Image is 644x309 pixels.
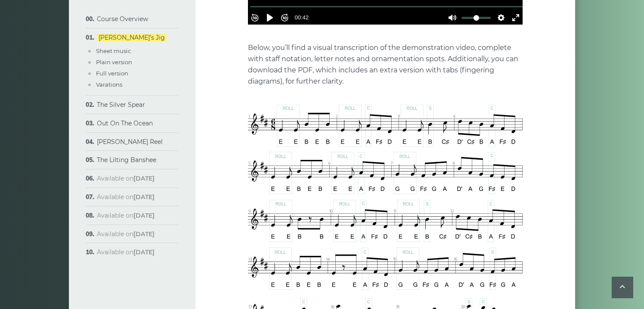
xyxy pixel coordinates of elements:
[97,119,153,127] a: Out On The Ocean
[97,175,155,182] span: Available on
[97,193,155,201] span: Available on
[96,70,128,77] a: Full version
[97,156,156,164] a: The Lilting Banshee
[96,47,131,54] a: Sheet music
[133,230,155,238] strong: [DATE]
[133,193,155,201] strong: [DATE]
[96,59,132,66] a: Plain version
[248,42,523,87] p: Below, you’ll find a visual transcription of the demonstration video, complete with staff notatio...
[97,34,167,41] a: [PERSON_NAME]’s Jig
[133,175,155,182] strong: [DATE]
[97,15,148,23] a: Course Overview
[97,230,155,238] span: Available on
[97,138,163,146] a: [PERSON_NAME] Reel
[133,212,155,219] strong: [DATE]
[133,248,155,256] strong: [DATE]
[97,212,155,219] span: Available on
[97,101,145,109] a: The Silver Spear
[97,248,155,256] span: Available on
[96,81,122,88] a: Varations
